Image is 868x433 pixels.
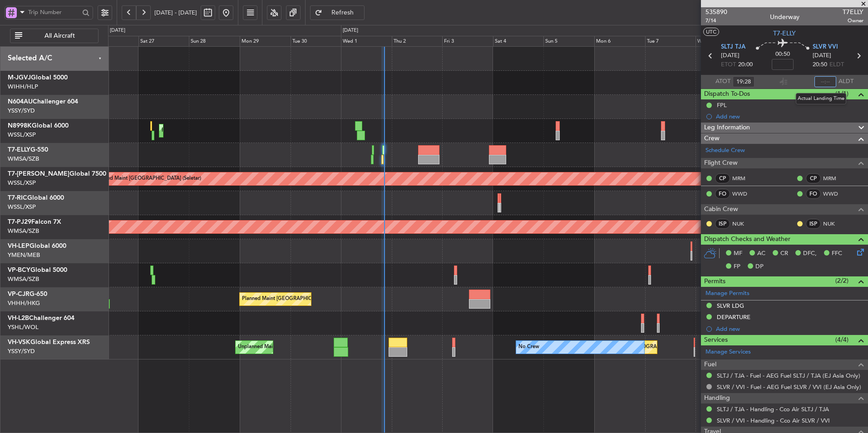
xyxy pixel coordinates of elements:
[704,123,750,133] span: Leg Information
[843,17,863,25] span: Owner
[8,267,67,273] a: VP-BCYGlobal 5000
[162,124,313,138] div: Planned Maint [GEOGRAPHIC_DATA] ([GEOGRAPHIC_DATA] Intl)
[704,158,738,168] span: Flight Crew
[10,29,99,43] button: All Aircraft
[717,383,861,391] a: SLVR / VVI - Fuel - AEG Fuel SLVR / VVI (EJ Asia Only)
[705,7,727,17] span: 535890
[8,339,30,345] span: VH-VSK
[829,60,844,69] span: ELDT
[732,174,753,182] a: MRM
[806,173,821,183] div: CP
[773,29,796,38] span: T7-ELLY
[154,9,197,17] span: [DATE] - [DATE]
[8,123,69,129] a: N8998KGlobal 6000
[835,276,848,285] span: (2/2)
[705,17,727,25] span: 7/14
[695,36,746,47] div: Wed 8
[704,133,720,144] span: Crew
[8,107,35,115] a: YSSY/SYD
[838,77,853,86] span: ALDT
[704,335,728,345] span: Services
[738,60,753,69] span: 20:00
[28,5,79,19] input: Trip Number
[238,340,350,354] div: Unplanned Maint Sydney ([PERSON_NAME] Intl)
[715,189,730,199] div: FO
[732,220,753,228] a: NUK
[24,33,95,39] span: All Aircraft
[8,179,36,187] a: WSSL/XSP
[8,299,40,307] a: VHHH/HKG
[8,98,33,105] span: N604AU
[543,36,594,47] div: Sun 5
[88,36,138,47] div: Fri 26
[240,36,291,47] div: Mon 29
[442,36,493,47] div: Fri 3
[732,190,753,198] a: WWD
[8,74,31,81] span: M-JGVJ
[835,335,848,344] span: (4/4)
[705,146,745,155] a: Schedule Crew
[341,36,392,47] div: Wed 1
[704,89,750,99] span: Dispatch To-Dos
[392,36,443,47] div: Thu 2
[138,36,189,47] div: Sat 27
[755,262,764,271] span: DP
[704,204,738,215] span: Cabin Crew
[757,249,765,258] span: AC
[8,147,30,153] span: T7-ELLY
[704,234,790,245] span: Dispatch Checks and Weather
[823,190,843,198] a: WWD
[705,289,750,298] a: Manage Permits
[823,220,843,228] a: NUK
[8,171,106,177] a: T7-[PERSON_NAME]Global 7500
[324,10,361,16] span: Refresh
[716,325,863,333] div: Add new
[721,60,736,69] span: ETOT
[715,173,730,183] div: CP
[8,243,30,249] span: VH-LEP
[8,74,68,81] a: M-JGVJGlobal 5000
[8,347,35,355] a: YSSY/SYD
[717,313,750,321] div: DEPARTURE
[716,113,863,120] div: Add new
[734,249,742,258] span: MF
[770,12,799,22] div: Underway
[8,219,31,225] span: T7-PJ29
[717,417,830,424] a: SLVR / VVI - Handling - Cco Air SLVR / VVI
[796,93,846,104] div: Actual Landing Time
[110,27,125,34] div: [DATE]
[310,5,365,20] button: Refresh
[8,291,30,297] span: VP-CJR
[705,348,751,357] a: Manage Services
[8,243,66,249] a: VH-LEPGlobal 6000
[803,249,817,258] span: DFC,
[814,76,836,87] input: --:--
[703,28,719,36] button: UTC
[704,359,716,370] span: Fuel
[775,50,790,59] span: 00:50
[717,405,829,413] a: SLTJ / TJA - Handling - Cco Air SLTJ / TJA
[343,27,358,34] div: [DATE]
[733,76,755,87] input: --:--
[8,251,40,259] a: YMEN/MEB
[8,123,32,129] span: N8998K
[704,393,730,403] span: Handling
[843,7,863,17] span: T7ELLY
[832,249,842,258] span: FFC
[780,249,788,258] span: CR
[813,43,838,52] span: SLVR VVI
[8,315,29,321] span: VH-L2B
[715,219,730,229] div: ISP
[8,219,61,225] a: T7-PJ29Falcon 7X
[8,155,39,163] a: WMSA/SZB
[645,36,696,47] div: Tue 7
[717,372,860,379] a: SLTJ / TJA - Fuel - AEG Fuel SLTJ / TJA (EJ Asia Only)
[8,171,69,177] span: T7-[PERSON_NAME]
[189,36,240,47] div: Sun 28
[717,101,727,109] div: FPL
[813,60,827,69] span: 20:50
[8,315,74,321] a: VH-L2BChallenger 604
[734,262,740,271] span: FP
[715,77,730,86] span: ATOT
[8,203,36,211] a: WSSL/XSP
